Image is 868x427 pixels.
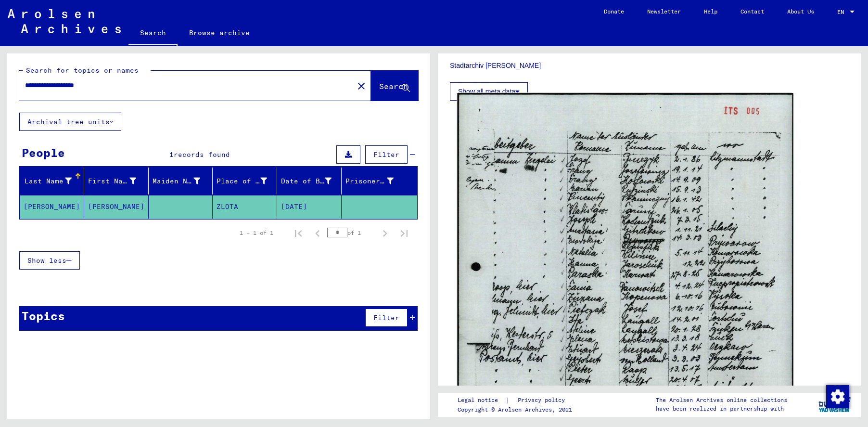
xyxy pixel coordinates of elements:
mat-icon: close [356,80,367,92]
div: Last Name [24,176,72,186]
div: Date of Birth [281,176,332,186]
img: yv_logo.png [817,392,853,416]
div: of 1 [327,228,375,237]
mat-header-cell: Date of Birth [277,168,342,194]
div: People [22,144,65,161]
span: Filter [373,313,399,322]
a: Privacy policy [510,395,576,405]
button: Search [371,71,418,101]
div: Maiden Name [153,176,201,186]
div: Topics [22,307,65,324]
span: records found [174,150,230,159]
div: Place of Birth [217,176,267,186]
span: 1 [169,150,174,159]
p: have been realized in partnership with [656,404,787,413]
mat-cell: ZLOTA [213,195,277,219]
p: Copyright © Arolsen Archives, 2021 [458,405,576,414]
a: Browse archive [178,21,261,44]
p: Stadtarchiv [PERSON_NAME] [450,61,849,71]
button: Show all meta data [450,82,528,101]
div: Maiden Name [153,173,213,189]
div: Prisoner # [345,176,394,186]
button: Next page [375,223,395,243]
button: Archival tree units [19,113,121,131]
button: Filter [365,145,408,164]
button: Show less [19,251,80,270]
mat-cell: [DATE] [277,195,342,219]
div: | [458,395,576,405]
mat-cell: [PERSON_NAME] [84,195,149,219]
mat-header-cell: Maiden Name [149,168,213,194]
button: Filter [365,309,408,327]
div: First Name [88,176,136,186]
span: Show less [27,256,66,265]
a: Search [128,21,178,46]
span: Filter [373,150,399,159]
div: 1 – 1 of 1 [240,229,273,237]
span: Search [379,81,408,91]
button: First page [289,223,308,243]
mat-header-cell: Prisoner # [342,168,417,194]
mat-cell: [PERSON_NAME] [20,195,84,219]
button: Previous page [308,223,327,243]
p: The Arolsen Archives online collections [656,396,787,404]
img: Change consent [826,385,849,408]
button: Last page [395,223,414,243]
a: Legal notice [458,395,506,405]
mat-header-cell: First Name [84,168,149,194]
div: Place of Birth [217,173,279,189]
span: EN [837,9,848,15]
button: Clear [352,76,371,95]
mat-header-cell: Place of Birth [213,168,277,194]
mat-label: Search for topics or names [26,66,139,75]
div: Last Name [24,173,84,189]
div: Prisoner # [345,173,406,189]
div: First Name [88,173,148,189]
img: Arolsen_neg.svg [8,9,121,33]
div: Date of Birth [281,173,344,189]
mat-header-cell: Last Name [20,168,84,194]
